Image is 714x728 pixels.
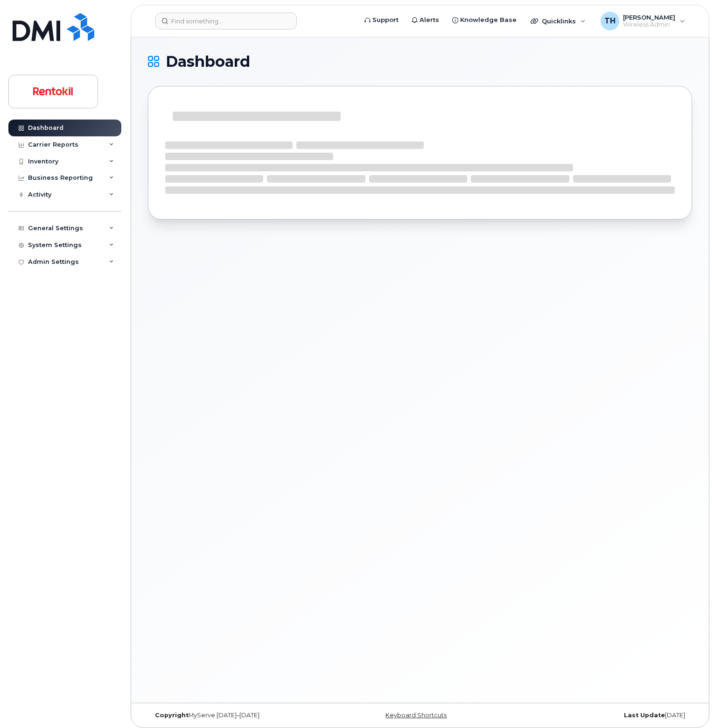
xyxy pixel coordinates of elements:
strong: Copyright [155,712,189,719]
div: MyServe [DATE]–[DATE] [148,712,329,719]
div: [DATE] [511,712,692,719]
strong: Last Update [624,712,665,719]
span: Dashboard [166,55,250,69]
a: Keyboard Shortcuts [385,712,447,719]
